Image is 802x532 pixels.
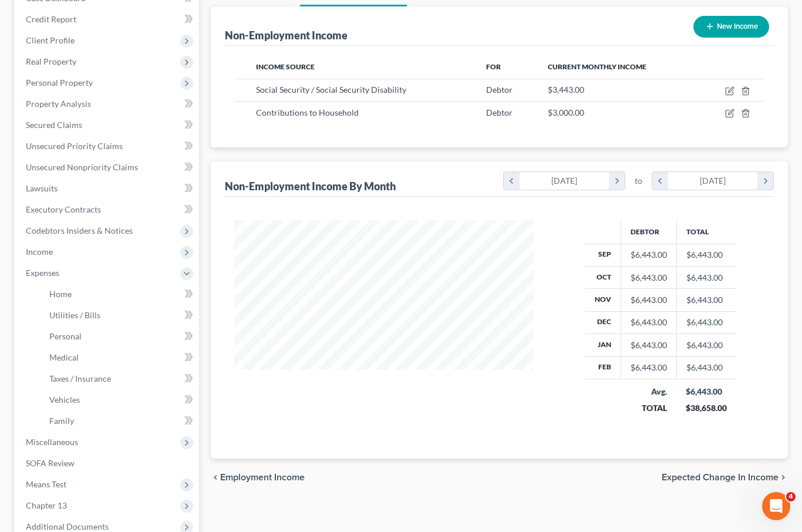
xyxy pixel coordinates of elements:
[548,62,646,71] span: Current Monthly Income
[676,311,736,334] td: $6,443.00
[26,78,93,87] span: Personal Property
[631,272,667,284] div: $6,443.00
[762,492,790,520] iframe: Intercom live chat
[26,437,78,447] span: Miscellaneous
[676,356,736,379] td: $6,443.00
[786,492,796,501] span: 4
[26,120,82,130] span: Secured Claims
[16,9,199,30] a: Credit Report
[220,473,305,482] span: Employment Income
[16,453,199,474] a: SOFA Review
[49,331,82,341] span: Personal
[585,244,621,266] th: Sep
[630,402,667,414] div: TOTAL
[630,386,667,398] div: Avg.
[26,141,123,151] span: Unsecured Priority Claims
[585,334,621,356] th: Jan
[16,93,199,115] a: Property Analysis
[40,326,199,347] a: Personal
[49,395,80,405] span: Vehicles
[486,107,513,117] span: Debtor
[49,416,74,426] span: Family
[26,204,101,214] span: Executory Contracts
[40,389,199,410] a: Vehicles
[49,373,111,383] span: Taxes / Insurance
[520,172,609,190] div: [DATE]
[631,339,667,351] div: $6,443.00
[26,35,75,45] span: Client Profile
[585,311,621,334] th: Dec
[652,172,668,190] i: chevron_left
[676,334,736,356] td: $6,443.00
[26,500,67,510] span: Chapter 13
[26,521,109,531] span: Additional Documents
[26,268,59,278] span: Expenses
[686,386,727,398] div: $6,443.00
[609,172,625,190] i: chevron_right
[26,247,53,257] span: Income
[686,402,727,414] div: $38,658.00
[548,85,584,95] span: $3,443.00
[16,178,199,199] a: Lawsuits
[211,473,220,482] i: chevron_left
[40,284,199,305] a: Home
[225,179,396,193] div: Non-Employment Income By Month
[26,99,91,109] span: Property Analysis
[256,85,406,95] span: Social Security / Social Security Disability
[668,172,758,190] div: [DATE]
[26,162,138,172] span: Unsecured Nonpriority Claims
[16,199,199,220] a: Executory Contracts
[26,14,76,24] span: Credit Report
[486,85,513,95] span: Debtor
[676,220,736,244] th: Total
[662,473,788,482] button: Expected Change in Income chevron_right
[504,172,520,190] i: chevron_left
[16,157,199,178] a: Unsecured Nonpriority Claims
[635,175,642,187] span: to
[585,266,621,288] th: Oct
[211,473,305,482] button: chevron_left Employment Income
[256,107,359,117] span: Contributions to Household
[40,410,199,432] a: Family
[693,16,769,38] button: New Income
[631,316,667,328] div: $6,443.00
[49,310,100,320] span: Utilities / Bills
[40,347,199,368] a: Medical
[757,172,773,190] i: chevron_right
[40,368,199,389] a: Taxes / Insurance
[662,473,779,482] span: Expected Change in Income
[16,136,199,157] a: Unsecured Priority Claims
[621,220,676,244] th: Debtor
[49,352,79,362] span: Medical
[225,28,348,42] div: Non-Employment Income
[631,249,667,261] div: $6,443.00
[779,473,788,482] i: chevron_right
[585,289,621,311] th: Nov
[256,62,315,71] span: Income Source
[585,356,621,379] th: Feb
[676,289,736,311] td: $6,443.00
[486,62,501,71] span: For
[26,479,66,489] span: Means Test
[26,56,76,66] span: Real Property
[676,244,736,266] td: $6,443.00
[49,289,72,299] span: Home
[26,458,75,468] span: SOFA Review
[631,294,667,306] div: $6,443.00
[26,225,133,235] span: Codebtors Insiders & Notices
[631,362,667,373] div: $6,443.00
[676,266,736,288] td: $6,443.00
[16,115,199,136] a: Secured Claims
[26,183,58,193] span: Lawsuits
[548,107,584,117] span: $3,000.00
[40,305,199,326] a: Utilities / Bills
